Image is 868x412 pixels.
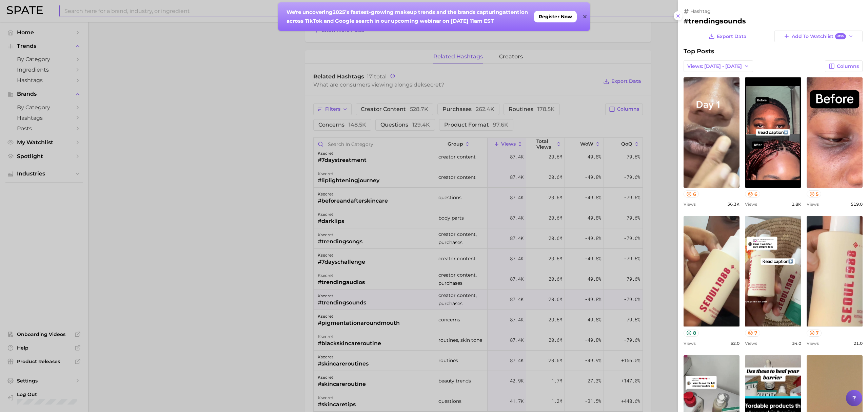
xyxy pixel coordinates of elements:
[684,17,863,25] h2: #trendingsounds
[730,341,739,346] span: 52.0
[684,341,696,346] span: Views
[684,190,699,198] button: 6
[807,190,822,198] button: 5
[851,202,863,207] span: 519.0
[774,31,863,42] button: Add to WatchlistNew
[837,63,859,69] span: Columns
[807,202,819,207] span: Views
[807,330,822,337] button: 7
[687,63,742,69] span: Views: [DATE] - [DATE]
[727,202,739,207] span: 36.3k
[825,60,863,72] button: Columns
[835,33,846,40] span: New
[745,190,760,198] button: 6
[684,330,699,337] button: 8
[684,48,714,55] span: Top Posts
[792,33,846,40] span: Add to Watchlist
[745,330,760,337] button: 7
[807,341,819,346] span: Views
[745,341,757,346] span: Views
[684,202,696,207] span: Views
[745,202,757,207] span: Views
[717,34,747,39] span: Export Data
[707,31,748,42] button: Export Data
[690,8,711,14] span: hashtag
[684,60,753,72] button: Views: [DATE] - [DATE]
[853,341,863,346] span: 21.0
[792,202,801,207] span: 1.8k
[792,341,801,346] span: 34.0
